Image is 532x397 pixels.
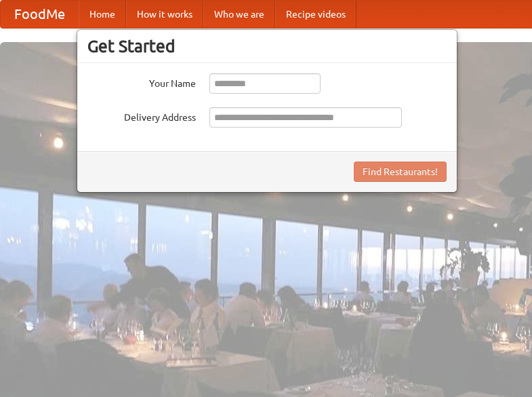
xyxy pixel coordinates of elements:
[87,107,196,124] label: Delivery Address
[87,73,196,90] label: Your Name
[126,1,203,28] a: How it works
[1,1,79,28] a: FoodMe
[275,1,356,28] a: Recipe videos
[87,36,447,56] h3: Get Started
[79,1,126,28] a: Home
[203,1,275,28] a: Who we are
[354,162,447,182] button: Find Restaurants!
